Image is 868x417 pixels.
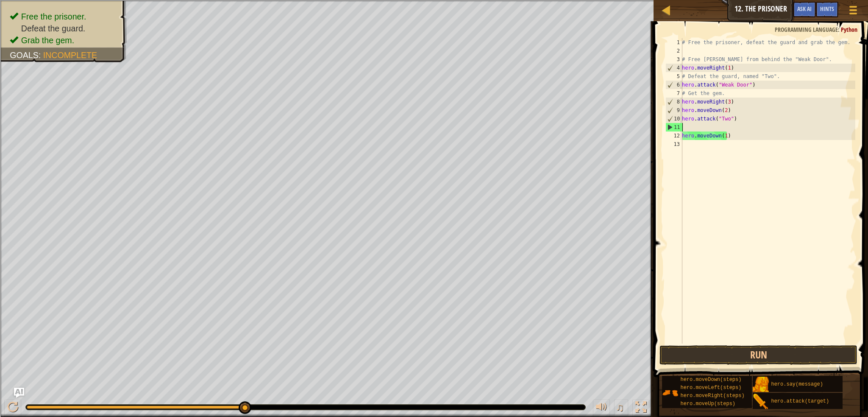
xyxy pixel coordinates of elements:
[771,381,823,387] span: hero.say(message)
[666,98,682,106] div: 8
[820,5,834,13] span: Hints
[680,401,735,407] span: hero.moveUp(steps)
[665,140,682,148] div: 13
[771,398,829,404] span: hero.attack(target)
[753,377,769,393] img: portrait.png
[593,400,610,417] button: Adjust volume
[753,394,769,410] img: portrait.png
[3,28,865,35] div: Sort New > Old
[3,20,865,28] div: Sort A > Z
[3,3,177,11] div: Home
[665,55,682,64] div: 3
[666,81,682,89] div: 6
[665,38,682,47] div: 1
[3,58,865,66] div: Sign out
[680,393,744,399] span: hero.moveRight(steps)
[632,400,649,417] button: Toggle fullscreen
[666,115,682,123] div: 10
[665,132,682,140] div: 12
[662,385,678,401] img: portrait.png
[775,25,838,34] span: Programming language
[841,25,857,34] span: Python
[665,72,682,81] div: 5
[797,5,812,13] span: Ask AI
[3,43,865,50] div: Delete
[665,89,682,98] div: 7
[838,25,841,34] span: :
[666,106,682,115] div: 9
[666,123,682,132] div: 11
[659,345,857,365] button: Run
[793,2,816,17] button: Ask AI
[666,64,682,72] div: 4
[843,2,864,22] button: Show game menu
[3,35,865,43] div: Move To ...
[14,388,24,398] button: Ask AI
[616,401,624,414] span: ♫
[614,400,629,417] button: ♫
[680,385,741,391] span: hero.moveLeft(steps)
[4,400,21,417] button: Ctrl + P: Play
[3,11,78,20] input: Search outlines
[3,50,865,58] div: Options
[680,377,741,383] span: hero.moveDown(steps)
[665,47,682,55] div: 2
